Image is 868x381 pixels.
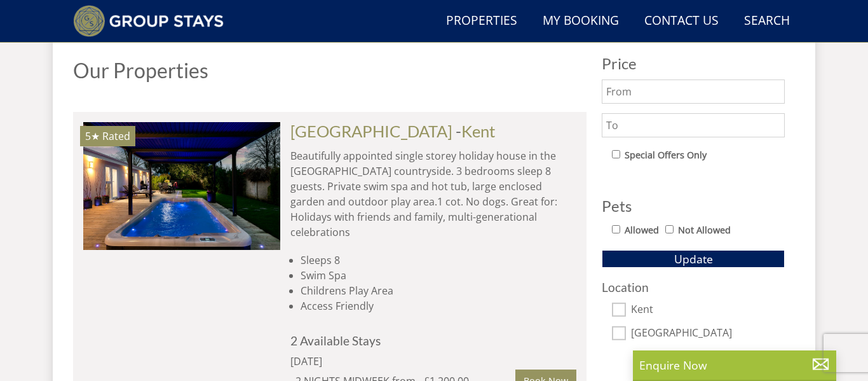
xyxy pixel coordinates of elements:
[678,223,731,237] label: Not Allowed
[602,281,785,294] h3: Location
[102,129,130,143] span: Rated
[290,334,576,347] h4: 2 Available Stays
[631,327,785,341] label: [GEOGRAPHIC_DATA]
[301,298,576,314] li: Access Friendly
[602,250,785,268] button: Update
[461,121,496,141] a: Kent
[625,223,659,237] label: Allowed
[602,80,785,104] input: From
[456,121,496,141] span: -
[538,7,624,36] a: My Booking
[301,268,576,283] li: Swim Spa
[290,354,462,369] div: [DATE]
[625,148,707,162] label: Special Offers Only
[639,357,830,373] p: Enquire Now
[441,7,522,36] a: Properties
[301,283,576,298] li: Childrens Play Area
[674,251,713,267] span: Update
[73,5,224,37] img: Group Stays
[602,55,785,72] h3: Price
[602,198,785,214] h3: Pets
[83,122,280,249] a: 5★ Rated
[631,303,785,317] label: Kent
[83,122,280,249] img: Formosa-kent-large-group-accomoodation-sleeps-8.original.jpg
[301,253,576,268] li: Sleeps 8
[290,121,452,141] a: [GEOGRAPHIC_DATA]
[739,7,795,36] a: Search
[602,113,785,137] input: To
[290,148,576,240] p: Beautifully appointed single storey holiday house in the [GEOGRAPHIC_DATA] countryside. 3 bedroom...
[639,7,724,36] a: Contact Us
[85,129,100,143] span: FORMOSA has a 5 star rating under the Quality in Tourism Scheme
[73,59,587,81] h1: Our Properties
